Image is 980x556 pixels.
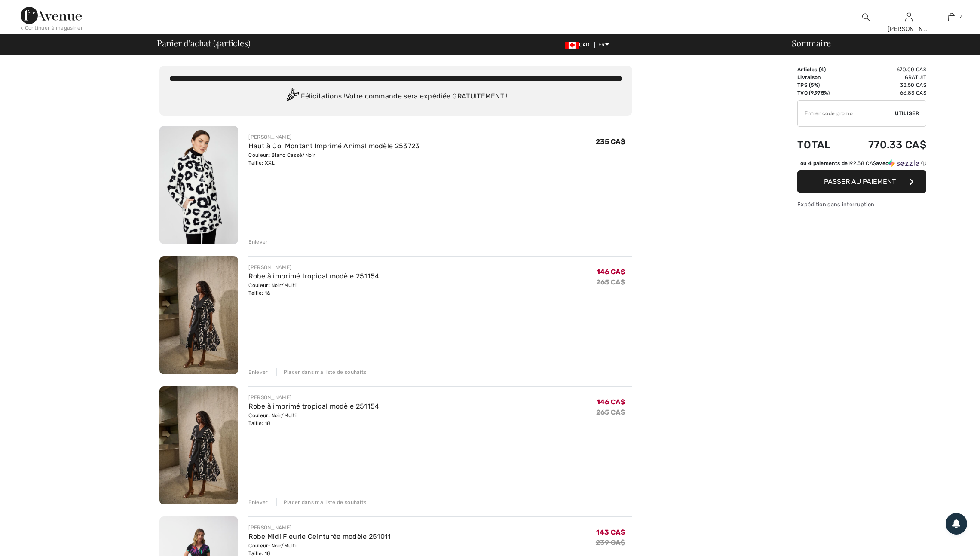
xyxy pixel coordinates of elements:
img: Robe à imprimé tropical modèle 251154 [159,256,238,374]
s: 265 CA$ [596,278,625,286]
td: Livraison [797,73,844,81]
img: Mes infos [905,12,913,22]
div: [PERSON_NAME] [248,524,391,532]
a: Se connecter [905,13,913,21]
span: 4 [821,67,824,73]
a: 4 [931,12,973,22]
div: < Continuer à magasiner [21,24,83,32]
span: 4 [215,37,220,48]
img: Sezzle [888,159,919,167]
span: CAD [565,42,593,48]
span: 143 CA$ [596,528,625,536]
div: [PERSON_NAME] [888,24,930,34]
td: 33.50 CA$ [844,81,926,89]
td: 770.33 CA$ [844,130,926,159]
td: TPS (5%) [797,81,844,89]
span: 146 CA$ [597,268,625,276]
div: Félicitations ! Votre commande sera expédiée GRATUITEMENT ! [170,88,622,105]
img: Robe à imprimé tropical modèle 251154 [159,386,238,504]
button: Passer au paiement [797,170,926,193]
div: ou 4 paiements de avec [800,159,926,167]
a: Robe à imprimé tropical modèle 251154 [248,402,379,410]
span: Passer au paiement [824,177,896,186]
a: Haut à Col Montant Imprimé Animal modèle 253723 [248,142,420,150]
div: Enlever [248,368,268,376]
img: Haut à Col Montant Imprimé Animal modèle 253723 [159,126,238,244]
div: Sommaire [781,39,975,47]
td: TVQ (9.975%) [797,89,844,97]
a: Robe Midi Fleurie Ceinturée modèle 251011 [248,532,391,541]
td: Gratuit [844,73,926,81]
div: [PERSON_NAME] [248,133,420,141]
img: recherche [862,12,870,22]
div: Placer dans ma liste de souhaits [276,498,367,506]
s: 265 CA$ [596,408,625,416]
span: Panier d'achat ( articles) [157,39,250,47]
span: Utiliser [895,110,919,117]
img: Canadian Dollar [565,42,579,49]
td: 66.83 CA$ [844,89,926,97]
a: Robe à imprimé tropical modèle 251154 [248,272,379,280]
td: Total [797,130,844,159]
div: [PERSON_NAME] [248,263,379,271]
span: 192.58 CA$ [848,160,876,166]
td: Articles ( ) [797,66,844,73]
div: Placer dans ma liste de souhaits [276,368,367,376]
span: FR [598,42,609,48]
img: 1ère Avenue [21,7,82,24]
td: 670.00 CA$ [844,66,926,73]
div: Couleur: Noir/Multi Taille: 18 [248,412,379,427]
img: Mon panier [948,12,955,22]
img: Congratulation2.svg [284,88,301,105]
span: 4 [960,13,963,21]
div: Expédition sans interruption [797,200,926,208]
div: Couleur: Noir/Multi Taille: 16 [248,281,379,297]
span: 235 CA$ [596,137,625,146]
div: ou 4 paiements de192.58 CA$avecSezzle Cliquez pour en savoir plus sur Sezzle [797,159,926,170]
div: Enlever [248,238,268,246]
div: [PERSON_NAME] [248,394,379,401]
div: Couleur: Blanc Cassé/Noir Taille: XXL [248,151,420,167]
s: 239 CA$ [596,538,625,547]
span: 146 CA$ [597,398,625,406]
div: Enlever [248,498,268,506]
input: Code promo [798,101,895,126]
